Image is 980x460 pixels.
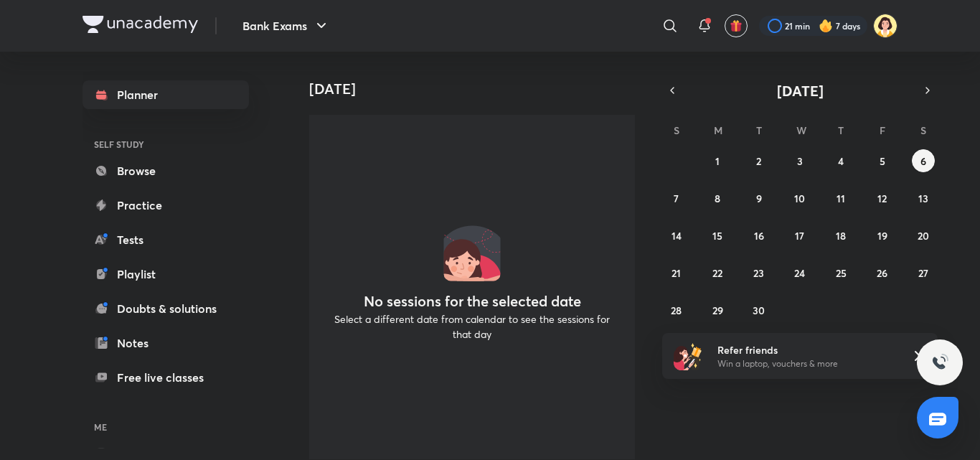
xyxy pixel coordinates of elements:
abbr: Thursday [838,123,844,137]
button: September 25, 2025 [829,261,852,284]
button: September 24, 2025 [788,261,811,284]
abbr: September 10, 2025 [794,192,805,205]
h6: SELF STUDY [83,132,249,156]
abbr: Sunday [674,123,679,137]
a: Tests [83,225,249,254]
abbr: September 19, 2025 [877,229,887,243]
a: Playlist [83,260,249,288]
button: September 16, 2025 [748,224,771,247]
button: September 5, 2025 [871,149,894,172]
abbr: September 24, 2025 [794,266,805,280]
abbr: September 25, 2025 [836,266,847,280]
button: September 6, 2025 [912,149,935,172]
a: Company Logo [83,16,198,37]
button: September 1, 2025 [706,149,729,172]
a: Free live classes [83,363,249,392]
img: ttu [931,354,948,371]
button: [DATE] [682,80,918,100]
abbr: September 9, 2025 [756,192,762,205]
button: September 26, 2025 [871,261,894,284]
abbr: September 15, 2025 [712,229,722,243]
button: September 10, 2025 [788,187,811,210]
button: September 30, 2025 [748,299,771,321]
a: Notes [83,329,249,357]
h4: No sessions for the selected date [364,293,581,310]
img: kk B [873,14,897,38]
img: referral [674,342,702,370]
button: September 21, 2025 [665,261,688,284]
abbr: September 26, 2025 [877,266,887,280]
abbr: September 3, 2025 [797,154,803,168]
abbr: Monday [714,123,722,137]
button: Bank Exams [234,11,339,40]
abbr: September 13, 2025 [918,192,928,205]
abbr: September 5, 2025 [880,154,885,168]
abbr: Friday [880,123,885,137]
button: September 27, 2025 [912,261,935,284]
abbr: Saturday [920,123,926,137]
abbr: September 11, 2025 [837,192,845,205]
h6: Refer friends [717,342,894,357]
button: September 3, 2025 [788,149,811,172]
abbr: September 16, 2025 [754,229,764,243]
button: September 14, 2025 [665,224,688,247]
abbr: September 21, 2025 [672,266,681,280]
abbr: September 30, 2025 [753,304,765,317]
h6: ME [83,415,249,439]
abbr: September 2, 2025 [756,154,761,168]
button: avatar [725,14,748,37]
button: September 15, 2025 [706,224,729,247]
abbr: September 28, 2025 [671,304,682,317]
button: September 4, 2025 [829,149,852,172]
abbr: September 1, 2025 [715,154,720,168]
img: avatar [730,19,743,32]
button: September 28, 2025 [665,299,688,321]
abbr: September 22, 2025 [712,266,722,280]
h4: [DATE] [309,80,646,98]
button: September 29, 2025 [706,299,729,321]
a: Planner [83,80,249,109]
span: [DATE] [777,81,824,100]
abbr: September 20, 2025 [918,229,929,243]
button: September 22, 2025 [706,261,729,284]
a: Doubts & solutions [83,294,249,323]
button: September 9, 2025 [748,187,771,210]
button: September 18, 2025 [829,224,852,247]
abbr: September 18, 2025 [836,229,846,243]
img: Company Logo [83,16,198,33]
abbr: September 12, 2025 [877,192,887,205]
p: Select a different date from calendar to see the sessions for that day [326,311,618,342]
abbr: September 7, 2025 [674,192,679,205]
button: September 12, 2025 [871,187,894,210]
abbr: September 4, 2025 [838,154,844,168]
button: September 11, 2025 [829,187,852,210]
button: September 20, 2025 [912,224,935,247]
abbr: September 29, 2025 [712,304,723,317]
abbr: September 17, 2025 [795,229,804,243]
img: No events [443,224,501,281]
abbr: Wednesday [796,123,806,137]
abbr: September 8, 2025 [715,192,720,205]
button: September 23, 2025 [748,261,771,284]
a: Practice [83,191,249,220]
abbr: September 27, 2025 [918,266,928,280]
button: September 7, 2025 [665,187,688,210]
button: September 17, 2025 [788,224,811,247]
img: streak [819,19,833,33]
abbr: Tuesday [756,123,762,137]
a: Browse [83,156,249,185]
abbr: September 14, 2025 [672,229,682,243]
abbr: September 6, 2025 [920,154,926,168]
button: September 2, 2025 [748,149,771,172]
button: September 8, 2025 [706,187,729,210]
p: Win a laptop, vouchers & more [717,357,894,370]
button: September 13, 2025 [912,187,935,210]
abbr: September 23, 2025 [753,266,764,280]
button: September 19, 2025 [871,224,894,247]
